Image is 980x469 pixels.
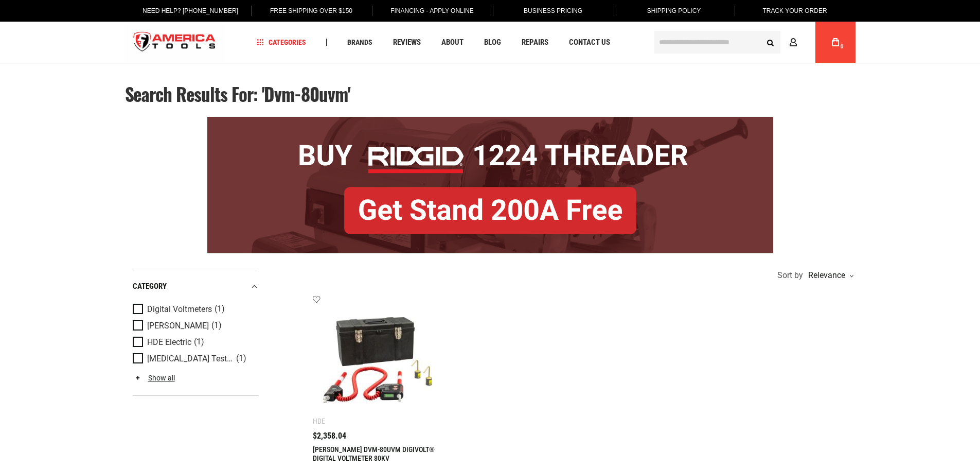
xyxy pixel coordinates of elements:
[479,36,506,49] a: Blog
[133,269,259,396] div: Product Filters
[313,417,325,425] div: HDE
[207,117,773,253] img: BOGO: Buy RIDGID® 1224 Threader, Get Stand 200A Free!
[211,321,222,330] span: (1)
[522,39,548,46] span: Repairs
[806,271,853,280] div: Relevance
[147,321,209,331] span: [PERSON_NAME]
[393,39,421,46] span: Reviews
[647,7,701,14] span: Shipping Policy
[207,117,773,125] a: BOGO: Buy RIDGID® 1224 Threader, Get Stand 200A Free!
[133,353,256,364] a: [MEDICAL_DATA] Test & Measurement (1)
[125,80,350,107] span: Search results for: 'dvm-80uvm'
[841,44,844,49] span: 0
[437,36,468,49] a: About
[133,337,256,348] a: HDE Electric (1)
[569,39,610,46] span: Contact Us
[194,338,204,346] span: (1)
[133,304,256,315] a: Digital Voltmeters (1)
[236,354,246,363] span: (1)
[388,36,425,49] a: Reviews
[147,305,212,314] span: Digital Voltmeters
[133,320,256,332] a: [PERSON_NAME] (1)
[147,338,191,347] span: HDE Electric
[323,305,433,415] img: GREENLEE DVM-80UVM DIGIVOLT® DIGITAL VOLTMETER 80KV
[761,32,780,52] button: Search
[252,36,311,49] a: Categories
[564,36,615,49] a: Contact Us
[517,36,553,49] a: Repairs
[313,445,435,462] a: [PERSON_NAME] DVM-80UVM DIGIVOLT® DIGITAL VOLTMETER 80KV
[133,374,175,382] a: Show all
[125,23,225,62] a: store logo
[133,280,259,293] div: category
[147,354,234,363] span: [MEDICAL_DATA] Test & Measurement
[441,39,464,46] span: About
[777,271,803,280] span: Sort by
[347,39,372,46] span: Brands
[125,23,225,62] img: America Tools
[215,305,225,314] span: (1)
[343,36,377,49] a: Brands
[313,432,346,440] span: $2,358.04
[257,39,306,46] span: Categories
[484,39,501,46] span: Blog
[826,22,845,63] a: 0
